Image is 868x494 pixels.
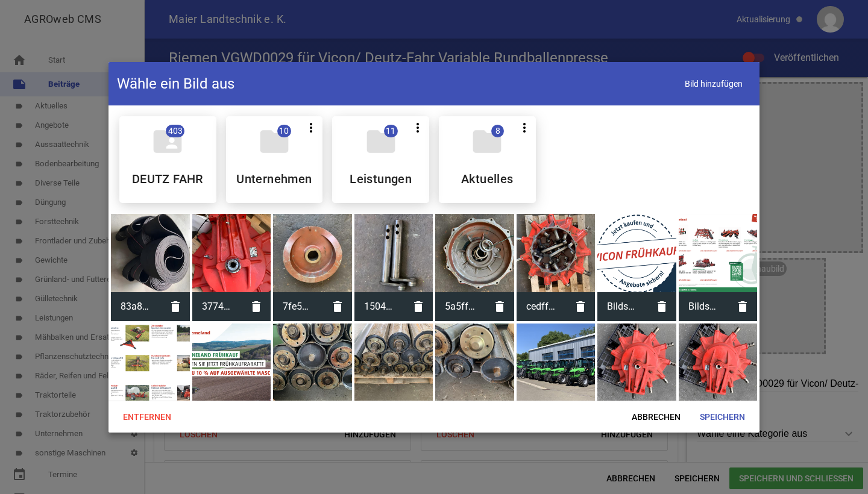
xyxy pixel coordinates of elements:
h5: Leistungen [350,173,412,185]
div: Unternehmen [226,116,323,203]
i: folder [470,125,504,158]
i: more_vert [517,120,532,135]
div: Aktuelles [439,116,536,203]
h4: Wähle ein Bild aus [117,74,234,93]
span: Bild hinzufügen [676,71,751,96]
i: folder [364,125,398,158]
span: Bildschirmfoto 2025-08-22 um 15.51.37.png [679,291,729,322]
i: delete [647,292,676,321]
span: 150463dd-baa5-4773-a770-11402a9ebbe5_Nero_AI_Image_Upscaler_Photo.jpeg [354,291,404,322]
span: cedff1c6-db61-49ee-a032-30d599456cf6.jpg [517,291,567,322]
i: folder [257,125,291,158]
i: more_vert [410,120,425,135]
span: Abbrechen [622,406,690,428]
span: 10 [277,125,291,137]
h5: Unternehmen [236,173,312,185]
i: delete [323,292,352,321]
span: 403 [166,125,184,137]
div: Leistungen [332,116,429,203]
span: Entfernen [113,406,181,428]
i: delete [242,292,271,321]
i: delete [566,292,595,321]
button: more_vert [300,116,322,138]
span: 11 [384,125,398,137]
i: more_vert [304,120,318,135]
h5: DEUTZ FAHR [132,173,204,185]
h5: Aktuelles [461,173,514,185]
i: delete [161,292,190,321]
span: 8 [491,125,504,137]
i: folder_shared [151,125,184,158]
span: 37741916-e083-4b69-a995-a74be8774547_Nero_AI_Image_Upscaler_Photo.jpeg [192,291,242,322]
i: delete [485,292,514,321]
span: 7fe5dbbc-b750-4837-9420-502974e18437_Nero_AI_Image_Upscaler_Photo.jpeg [273,291,323,322]
div: DEUTZ FAHR [119,116,216,203]
i: delete [728,292,757,321]
i: delete [404,292,433,321]
span: Bildschirmfoto 2025-08-22 um 15.49.30.png [597,291,647,322]
button: more_vert [406,116,429,138]
button: more_vert [513,116,536,138]
span: Speichern [690,406,755,428]
span: 83a8c83e-41ac-4869-891a-494f3a561d39_Nero_AI_Image_Upscaler_Photo.jpeg [111,291,161,322]
span: 5a5fff35-e2f1-491f-89e0-67f0a6503e11_Nero_AI_Image_Upscaler_Photo_Face.jpeg [435,291,485,322]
